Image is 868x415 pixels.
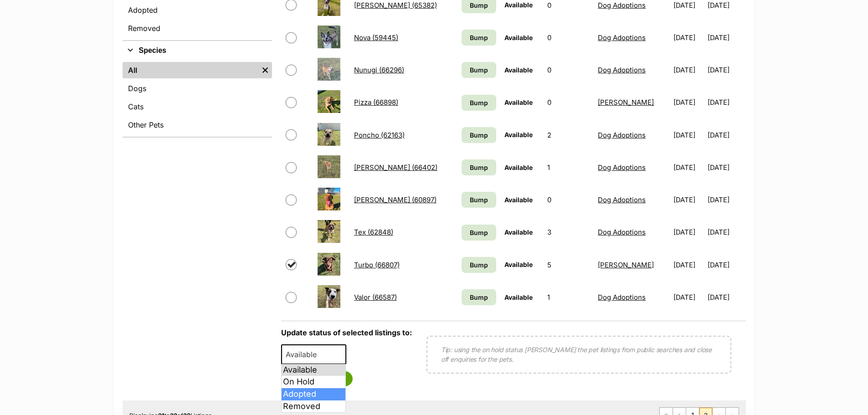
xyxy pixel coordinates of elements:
td: [DATE] [708,152,745,183]
a: Tex (62848) [354,228,393,236]
a: Bump [462,159,496,175]
a: Bump [462,30,496,46]
a: Dog Adoptions [598,195,646,204]
a: Dog Adoptions [598,1,646,10]
a: Dog Adoptions [598,163,646,172]
span: Bump [470,228,488,237]
td: [DATE] [670,54,707,86]
td: 1 [544,152,594,183]
a: [PERSON_NAME] (66402) [354,163,437,172]
td: [DATE] [708,87,745,118]
li: Removed [282,400,346,413]
td: [DATE] [670,282,707,313]
td: 0 [544,184,594,215]
a: Dog Adoptions [598,293,646,302]
td: 5 [544,249,594,281]
td: [DATE] [708,282,745,313]
span: Available [504,34,533,41]
span: Available [504,293,533,301]
span: Bump [470,195,488,205]
span: Available [504,131,533,138]
a: Removed [123,20,272,36]
a: Pizza (66898) [354,98,398,107]
a: Dog Adoptions [598,228,646,236]
span: Available [504,261,533,268]
span: Bump [470,163,488,172]
li: On Hold [282,376,346,388]
td: 2 [544,119,594,151]
a: Bump [462,95,496,111]
a: Other Pets [123,117,272,133]
span: Bump [470,33,488,42]
div: Species [123,60,272,137]
a: Adopted [123,2,272,18]
td: 1 [544,282,594,313]
span: Available [281,344,347,364]
td: [DATE] [708,249,745,281]
a: Bump [462,192,496,208]
span: Available [504,1,533,9]
a: Bump [462,62,496,78]
span: Bump [470,65,488,75]
a: Bump [462,289,496,305]
a: [PERSON_NAME] (60897) [354,195,437,204]
td: 3 [544,216,594,248]
a: Bump [462,257,496,273]
a: Bump [462,127,496,143]
p: Tip: using the on hold status [PERSON_NAME] the pet listings from public searches and close off e... [441,345,717,364]
a: Nunugi (66296) [354,66,404,74]
a: Cats [123,98,272,115]
td: [DATE] [708,119,745,151]
a: [PERSON_NAME] (65382) [354,1,437,10]
span: Available [504,66,533,74]
span: Bump [470,130,488,140]
a: Dog Adoptions [598,33,646,42]
td: [DATE] [670,184,707,215]
label: Update status of selected listings to: [281,328,412,337]
a: Dog Adoptions [598,66,646,74]
button: Species [123,45,272,56]
td: [DATE] [708,54,745,86]
td: [DATE] [670,249,707,281]
td: 0 [544,54,594,86]
span: Bump [470,292,488,302]
a: Dog Adoptions [598,131,646,139]
span: Available [282,348,326,361]
span: Bump [470,260,488,270]
a: Turbo (66807) [354,261,400,269]
td: [DATE] [708,184,745,215]
td: [DATE] [670,119,707,151]
span: Available [504,164,533,171]
li: Available [282,364,346,376]
a: Poncho (62163) [354,131,405,139]
td: [DATE] [670,87,707,118]
a: Dogs [123,80,272,97]
span: Bump [470,0,488,10]
td: [DATE] [670,216,707,248]
span: Available [504,196,533,204]
a: Valor (66587) [354,293,397,302]
a: Nova (59445) [354,33,398,42]
span: Available [504,228,533,236]
td: 0 [544,22,594,53]
a: All [123,62,258,78]
li: Adopted [282,388,346,400]
a: [PERSON_NAME] [598,261,654,269]
a: Remove filter [258,62,272,78]
td: [DATE] [708,216,745,248]
a: Bump [462,225,496,241]
span: Bump [470,98,488,108]
td: [DATE] [670,22,707,53]
td: 0 [544,87,594,118]
a: [PERSON_NAME] [598,98,654,107]
span: Available [504,98,533,106]
td: [DATE] [708,22,745,53]
td: [DATE] [670,152,707,183]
